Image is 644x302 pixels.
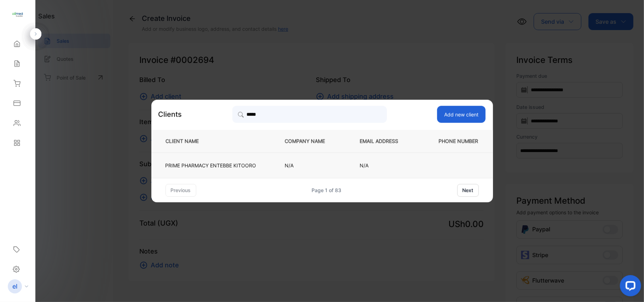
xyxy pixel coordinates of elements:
button: next [457,184,479,197]
p: N/A [360,162,410,169]
p: PHONE NUMBER [433,138,481,145]
p: Clients [158,109,182,120]
img: logo [12,9,23,20]
p: COMPANY NAME [285,138,337,145]
iframe: LiveChat chat widget [614,272,644,302]
button: previous [166,184,196,197]
div: Page 1 of 83 [312,186,342,194]
p: PRIME PHARMACY ENTEBBE KITOORO [166,162,256,169]
p: el [12,282,17,291]
p: CLIENT NAME [163,138,262,145]
button: Add new client [437,106,486,123]
p: EMAIL ADDRESS [360,138,410,145]
p: N/A [285,162,337,169]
